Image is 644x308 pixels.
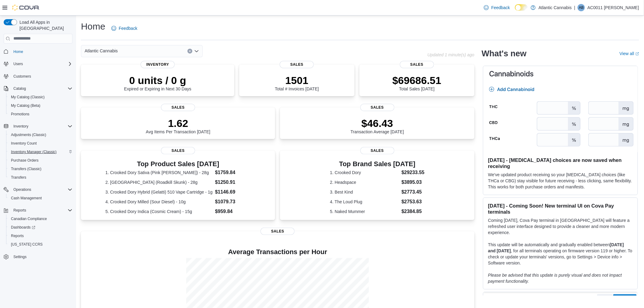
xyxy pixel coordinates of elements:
span: Home [11,48,72,55]
p: AC0011 [PERSON_NAME] [587,4,639,11]
button: Transfers [6,173,75,182]
span: Purchase Orders [11,158,39,163]
p: 0 units / 0 g [124,74,191,86]
a: Dashboards [9,224,38,231]
span: Atlantic Cannabis [85,47,118,54]
span: Reports [11,207,72,214]
button: My Catalog (Classic) [6,93,75,101]
span: Reports [9,232,72,240]
div: Total Sales [DATE] [392,74,441,91]
a: Customers [11,73,33,80]
span: Feedback [491,5,510,11]
a: Promotions [9,110,32,118]
span: Settings [11,253,72,261]
p: 1501 [275,74,319,86]
span: Canadian Compliance [11,216,47,221]
span: Cash Management [11,196,42,201]
dt: 2. Headspace [330,179,399,185]
span: Catalog [11,85,72,92]
span: Transfers [9,174,72,181]
span: Promotions [9,110,72,118]
div: Expired or Expiring in Next 30 Days [124,74,191,91]
p: Updated 1 minute(s) ago [428,52,474,57]
input: Dark Mode [515,4,528,11]
button: Cash Management [6,194,75,202]
span: Inventory Manager (Classic) [11,149,57,154]
span: Washington CCRS [9,241,72,248]
button: Users [11,60,25,68]
button: Inventory [11,123,31,130]
span: Users [11,60,72,68]
a: Purchase Orders [9,157,41,164]
button: Users [1,60,75,68]
p: 1.62 [146,117,210,129]
button: Clear input [187,49,192,54]
div: AC0011 Blackmore Barb [578,4,585,11]
dt: 2. [GEOGRAPHIC_DATA] (Roadkill Skunk) - 28g [105,179,212,185]
p: $69686.51 [392,74,441,86]
div: Transaction Average [DATE] [351,117,404,134]
h2: What's new [482,49,527,58]
a: Transfers [9,174,29,181]
p: Atlantic Cannabis [539,4,572,11]
span: My Catalog (Classic) [9,93,72,101]
svg: External link [635,52,639,56]
dd: $2773.45 [401,188,425,196]
p: We've updated product receiving so your [MEDICAL_DATA] choices (like THCa or CBG) stay visible fo... [488,172,633,190]
div: Total # Invoices [DATE] [275,74,319,91]
dt: 3. Best Kind [330,189,399,195]
p: This update will be automatically and gradually enabled between , for all terminals operating on ... [488,242,633,266]
button: Inventory [1,122,75,131]
button: Catalog [1,84,75,93]
span: Inventory [11,123,72,130]
a: Canadian Compliance [9,215,49,222]
span: Reports [11,233,24,238]
h4: Average Transactions per Hour [86,248,470,256]
span: Sales [280,61,314,68]
a: [US_STATE] CCRS [9,241,45,248]
span: Customers [13,74,31,79]
span: Dashboards [9,224,72,231]
span: Adjustments (Classic) [11,132,46,137]
span: Settings [13,254,26,259]
button: Settings [1,252,75,261]
dt: 4. The Loud Plug [330,199,399,205]
p: Coming [DATE], Cova Pay terminal in [GEOGRAPHIC_DATA] will feature a refreshed user interface des... [488,217,633,236]
a: Feedback [109,22,140,34]
dd: $1250.91 [215,179,251,186]
a: Transfers (Classic) [9,165,44,173]
span: Purchase Orders [9,157,72,164]
span: Adjustments (Classic) [9,131,72,138]
span: Dashboards [11,225,35,230]
button: Adjustments (Classic) [6,131,75,139]
span: Users [13,61,23,66]
span: Transfers (Classic) [11,166,41,171]
dd: $2753.63 [401,198,425,205]
span: Reports [13,208,26,213]
span: AB [579,4,584,11]
strong: [DATE] and [DATE] [488,242,624,253]
span: Operations [11,186,72,193]
dt: 5. Naked Mummer [330,208,399,215]
span: Inventory [141,61,175,68]
div: Avg Items Per Transaction [DATE] [146,117,210,134]
span: Feedback [119,25,137,31]
dt: 3. Crooked Dory Hybrid (Gelatti) 510 Vape Cartridge - 1g [105,189,212,195]
a: My Catalog (Classic) [9,93,47,101]
button: Customers [1,72,75,81]
span: Inventory Count [9,140,72,147]
a: View allExternal link [620,51,639,56]
button: Reports [6,232,75,240]
span: My Catalog (Beta) [9,102,72,109]
button: Operations [1,185,75,194]
span: Home [13,49,23,54]
a: Settings [11,253,29,261]
a: Inventory Count [9,140,39,147]
button: My Catalog (Beta) [6,101,75,110]
dd: $1079.73 [215,198,251,205]
dt: 1. Crooked Dory [330,170,399,176]
dt: 5. Crooked Dory Indica (Cosmic Cream) - 15g [105,208,212,215]
span: Sales [400,61,434,68]
dd: $2384.85 [401,208,425,215]
button: Reports [11,207,29,214]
